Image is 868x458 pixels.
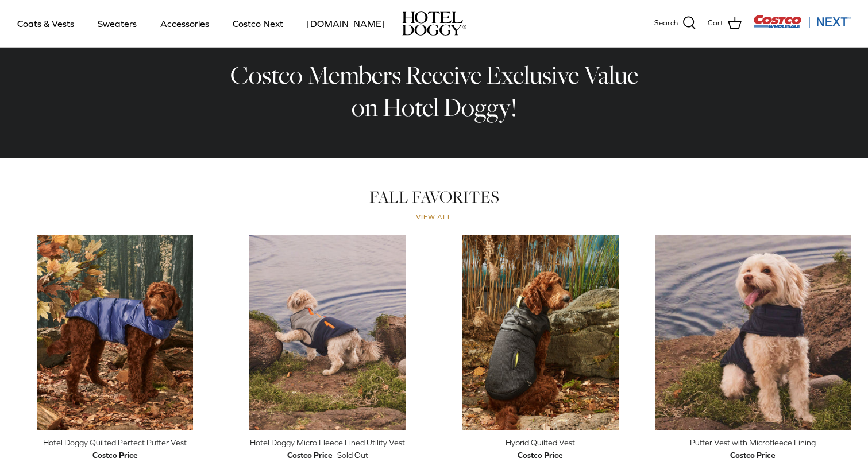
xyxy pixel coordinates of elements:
[654,16,696,31] a: Search
[402,11,466,36] a: hoteldoggy.com hoteldoggycom
[443,436,638,449] div: Hybrid Quilted Vest
[17,235,213,430] a: Hotel Doggy Quilted Perfect Puffer Vest
[369,185,499,208] a: FALL FAVORITES
[416,213,453,222] a: View all
[296,4,395,43] a: [DOMAIN_NAME]
[7,4,84,43] a: Coats & Vests
[230,235,425,430] a: Hotel Doggy Micro Fleece Lined Utility Vest
[753,14,851,29] img: Costco Next
[443,235,638,430] a: Hybrid Quilted Vest
[655,235,851,430] a: Puffer Vest with Microfleece Lining
[753,22,851,30] a: Visit Costco Next
[230,436,425,449] div: Hotel Doggy Micro Fleece Lined Utility Vest
[150,4,219,43] a: Accessories
[708,16,742,31] a: Cart
[17,436,213,449] div: Hotel Doggy Quilted Perfect Puffer Vest
[655,436,851,449] div: Puffer Vest with Microfleece Lining
[402,11,466,36] img: hoteldoggycom
[87,4,147,43] a: Sweaters
[654,17,678,29] span: Search
[222,59,647,124] h2: Costco Members Receive Exclusive Value on Hotel Doggy!
[708,17,723,29] span: Cart
[222,4,294,43] a: Costco Next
